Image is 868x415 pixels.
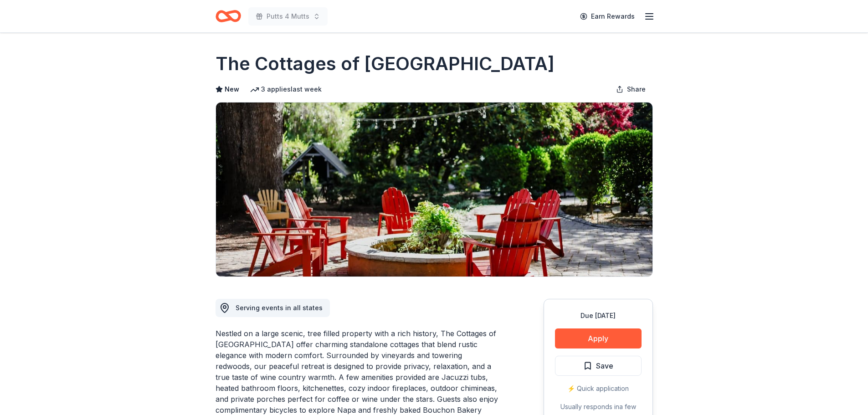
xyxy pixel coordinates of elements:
a: Earn Rewards [575,8,640,25]
div: ⚡️ Quick application [555,383,642,394]
span: Putts 4 Mutts [267,11,309,22]
span: Share [627,84,646,95]
h1: The Cottages of [GEOGRAPHIC_DATA] [216,51,555,77]
div: Due [DATE] [555,310,642,321]
a: Home [216,5,241,27]
button: Putts 4 Mutts [248,7,328,26]
span: New [225,84,239,95]
button: Save [555,356,642,376]
div: 3 applies last week [250,84,322,95]
span: Serving events in all states [236,304,323,312]
button: Apply [555,328,642,348]
span: Save [596,360,613,372]
button: Share [609,80,653,98]
img: Image for The Cottages of Napa Valley [216,102,652,277]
